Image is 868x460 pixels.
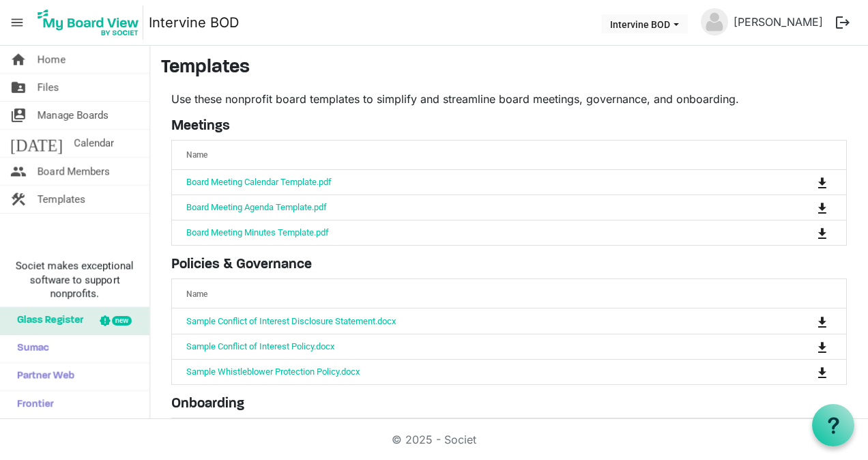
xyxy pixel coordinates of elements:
[172,220,761,245] td: Board Meeting Minutes Template.pdf is template cell column header Name
[186,289,207,299] span: Name
[10,186,27,213] span: construction
[186,366,360,377] a: Sample Whistleblower Protection Policy.docx
[6,259,143,300] span: Societ makes exceptional software to support nonprofits.
[813,198,832,217] button: Download
[10,46,27,73] span: home
[38,46,66,73] span: Home
[172,308,761,333] td: Sample Conflict of Interest Disclosure Statement.docx is template cell column header Name
[761,195,846,220] td: is Command column column header
[761,220,846,245] td: is Command column column header
[186,177,332,187] a: Board Meeting Calendar Template.pdf
[10,363,74,390] span: Partner Web
[172,359,761,384] td: Sample Whistleblower Protection Policy.docx is template cell column header Name
[38,186,85,213] span: Templates
[728,8,828,35] a: [PERSON_NAME]
[112,316,132,326] div: new
[828,8,857,37] button: logout
[10,102,27,129] span: switch_account
[33,5,149,40] a: My Board View Logo
[186,202,327,212] a: Board Meeting Agenda Template.pdf
[172,334,761,359] td: Sample Conflict of Interest Policy.docx is template cell column header Name
[761,359,846,384] td: is Command column column header
[813,337,832,356] button: Download
[74,130,114,157] span: Calendar
[10,391,54,418] span: Frontier
[761,170,846,195] td: is Command column column header
[171,257,847,273] h5: Policies & Governance
[701,8,728,35] img: no-profile-picture.svg
[38,158,110,185] span: Board Members
[161,57,857,80] h3: Templates
[171,91,847,107] p: Use these nonprofit board templates to simplify and streamline board meetings, governance, and on...
[10,130,63,157] span: [DATE]
[149,9,239,36] a: Intervine BOD
[38,102,108,129] span: Manage Boards
[38,74,59,101] span: Files
[10,307,83,334] span: Glass Register
[10,158,27,185] span: people
[186,341,334,351] a: Sample Conflict of Interest Policy.docx
[186,150,207,160] span: Name
[392,433,476,446] a: © 2025 - Societ
[813,173,832,192] button: Download
[761,334,846,359] td: is Command column column header
[171,396,847,412] h5: Onboarding
[33,5,143,40] img: My Board View Logo
[813,311,832,330] button: Download
[10,335,49,362] span: Sumac
[761,308,846,333] td: is Command column column header
[4,10,30,35] span: menu
[171,118,847,134] h5: Meetings
[172,195,761,220] td: Board Meeting Agenda Template.pdf is template cell column header Name
[813,362,832,382] button: Download
[813,223,832,242] button: Download
[186,227,329,238] a: Board Meeting Minutes Template.pdf
[10,74,27,101] span: folder_shared
[601,14,688,33] button: Intervine BOD dropdownbutton
[172,170,761,195] td: Board Meeting Calendar Template.pdf is template cell column header Name
[186,316,396,326] a: Sample Conflict of Interest Disclosure Statement.docx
